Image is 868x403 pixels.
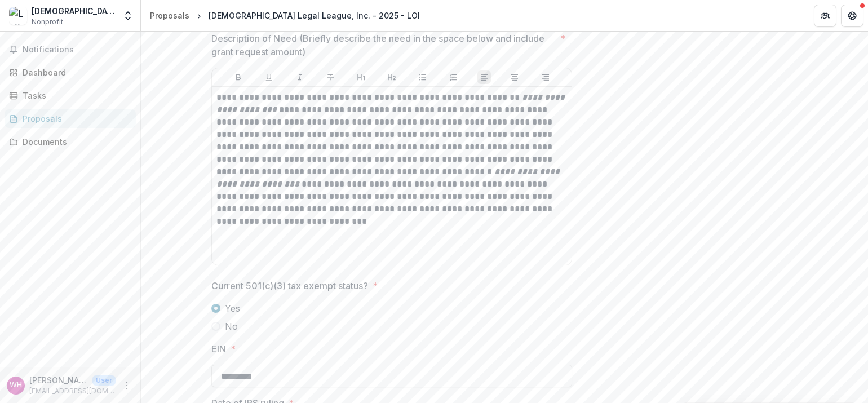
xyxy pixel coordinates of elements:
button: Notifications [5,41,136,59]
div: [DEMOGRAPHIC_DATA] Legal League, Inc. [32,5,116,17]
button: Get Help [841,5,863,27]
div: Proposals [150,10,189,21]
button: Strike [324,70,337,84]
a: Documents [5,132,136,151]
a: Proposals [145,7,194,24]
p: [PERSON_NAME] [29,374,88,386]
span: Nonprofit [32,17,63,27]
p: Current 501(c)(3) tax exempt status? [211,279,368,293]
span: Yes [225,302,240,315]
button: Bullet List [416,70,429,84]
button: Heading 2 [385,70,398,84]
div: Tasks [23,90,127,101]
div: William Huseman [10,382,22,389]
p: User [92,375,116,386]
div: [DEMOGRAPHIC_DATA] Legal League, Inc. - 2025 - LOI [209,10,420,21]
button: Italicize [293,70,307,84]
button: Underline [262,70,276,84]
button: Open entity switcher [120,5,136,27]
p: EIN [211,342,226,356]
button: More [120,379,134,392]
a: Dashboard [5,63,136,82]
button: Align Left [477,70,491,84]
button: Ordered List [446,70,460,84]
img: Lutheran Legal League, Inc. [9,7,27,25]
p: Description of Need (Briefly describe the need in the space below and include grant request amount) [211,32,556,59]
a: Tasks [5,86,136,105]
a: Proposals [5,109,136,128]
button: Partners [814,5,836,27]
button: Align Center [508,70,521,84]
div: Dashboard [23,67,127,78]
nav: breadcrumb [145,7,424,24]
span: Notifications [23,45,131,55]
div: Documents [23,136,127,148]
p: [EMAIL_ADDRESS][DOMAIN_NAME] [29,386,116,396]
button: Align Right [539,70,552,84]
button: Heading 1 [355,70,368,84]
span: No [225,320,238,333]
div: Proposals [23,113,127,125]
button: Bold [232,70,245,84]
